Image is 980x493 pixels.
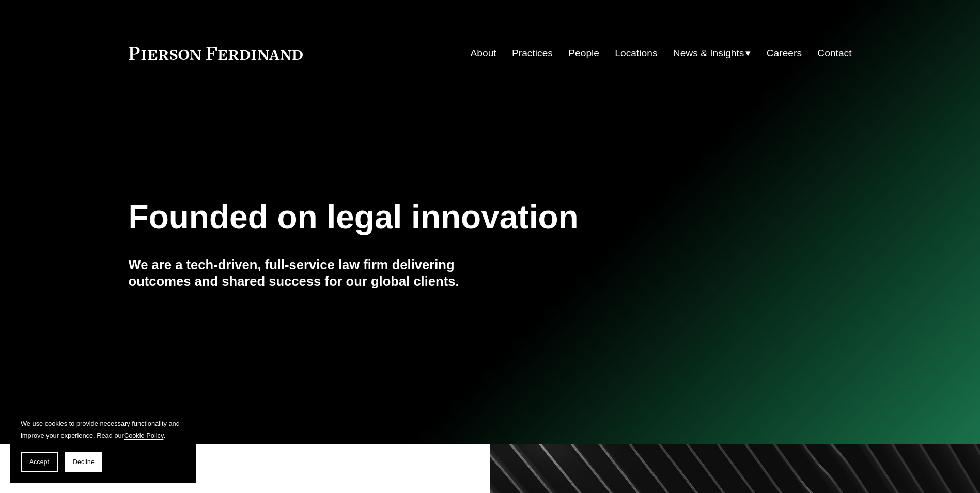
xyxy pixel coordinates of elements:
[10,407,196,483] section: Cookie banner
[129,198,732,236] h1: Founded on legal innovation
[471,43,496,63] a: About
[817,43,851,63] a: Contact
[129,256,490,290] h4: We are a tech-driven, full-service law firm delivering outcomes and shared success for our global...
[673,44,744,63] span: News & Insights
[65,452,102,472] button: Decline
[124,432,164,439] a: Cookie Policy
[21,452,58,472] button: Accept
[767,43,802,63] a: Careers
[615,43,657,63] a: Locations
[512,43,553,63] a: Practices
[673,43,751,63] a: folder dropdown
[568,43,599,63] a: People
[21,418,186,441] p: We use cookies to provide necessary functionality and improve your experience. Read our .
[73,458,95,466] span: Decline
[29,458,49,466] span: Accept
